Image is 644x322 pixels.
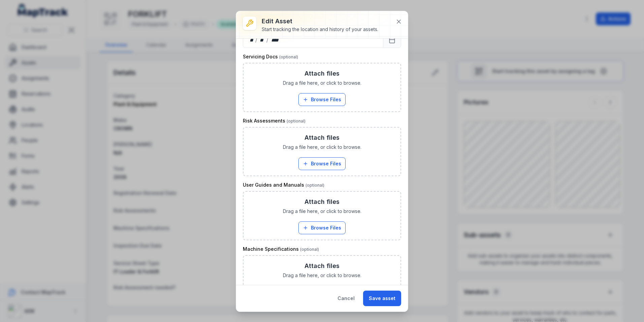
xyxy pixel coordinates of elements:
label: Machine Specifications [243,246,319,252]
span: Drag a file here, or click to browse. [283,272,361,279]
h3: Attach files [304,261,340,271]
h3: Attach files [304,133,340,142]
span: Drag a file here, or click to browse. [283,208,361,215]
button: Browse Files [298,93,346,106]
label: User Guides and Manuals [243,182,324,188]
span: Drag a file here, or click to browse. [283,144,361,151]
button: Browse Files [298,157,346,170]
div: year, [269,37,281,44]
label: Risk Assessments [243,117,305,124]
h3: Edit asset [262,17,378,26]
button: Save asset [363,291,401,306]
button: Calendar [383,32,401,48]
button: Browse Files [298,221,346,234]
h3: Attach files [304,69,340,78]
span: Drag a file here, or click to browse. [283,80,361,86]
div: Start tracking the location and history of your assets. [262,26,378,33]
div: month, [258,37,267,44]
div: / [255,37,258,44]
button: Cancel [332,291,360,306]
div: / [266,37,269,44]
h3: Attach files [304,197,340,207]
label: Servicing Docs [243,53,298,60]
div: day, [249,37,255,44]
